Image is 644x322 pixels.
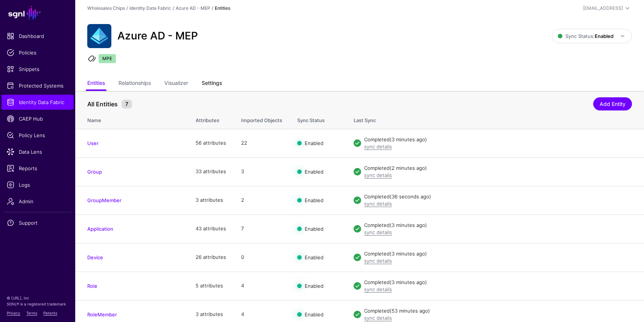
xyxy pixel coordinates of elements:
a: Identity Data Fabric [2,95,74,110]
a: Relationships [118,77,151,91]
a: Privacy [7,311,20,315]
a: Wholesales Chips [87,5,125,11]
a: Patents [43,311,57,315]
th: Attributes [188,109,234,129]
span: Enabled [305,283,324,289]
a: Application [87,226,113,232]
span: Reports [7,165,68,172]
a: Visualizer [164,77,188,91]
a: Admin [2,194,74,209]
span: Enabled [305,254,324,260]
a: User [87,140,99,146]
span: Data Lens [7,148,68,156]
td: 3 [234,157,290,186]
a: sync details [364,201,392,207]
span: Enabled [305,140,324,146]
td: 0 [234,243,290,272]
a: Protected Systems [2,78,74,93]
small: 7 [122,100,132,109]
a: Terms [26,311,37,315]
a: Logs [2,177,74,192]
a: GroupMember [87,197,122,203]
td: 2 [234,186,290,215]
span: Enabled [305,169,324,175]
span: Logs [7,181,68,189]
span: Snippets [7,65,68,73]
div: Completed (3 minutes ago) [364,222,632,229]
span: Dashboard [7,32,68,40]
span: Protected Systems [7,82,68,89]
div: [EMAIL_ADDRESS] [583,5,623,12]
a: sync details [364,172,392,178]
a: Settings [202,77,222,91]
div: Completed (3 minutes ago) [364,279,632,286]
a: Policy Lens [2,128,74,143]
span: All Entities [85,100,120,109]
div: Completed (36 seconds ago) [364,193,632,201]
div: Completed (3 minutes ago) [364,250,632,258]
a: Device [87,254,103,260]
a: RoleMember [87,311,117,317]
span: Policy Lens [7,132,68,139]
a: Snippets [2,62,74,77]
a: sync details [364,144,392,150]
a: Group [87,169,102,175]
a: Role [87,283,97,289]
div: Completed (3 minutes ago) [364,136,632,144]
td: 4 [234,272,290,300]
a: Reports [2,161,74,176]
a: Entities [87,77,105,91]
span: Enabled [305,226,324,232]
th: Last Sync [346,109,644,129]
strong: Entities [215,5,230,11]
td: 7 [234,215,290,243]
th: Imported Objects [234,109,290,129]
a: sync details [364,258,392,264]
p: © [URL], Inc [7,295,68,301]
td: 5 attributes [188,272,234,300]
a: sync details [364,229,392,235]
span: Policies [7,49,68,56]
span: Enabled [305,197,324,203]
span: Enabled [305,311,324,317]
span: Support [7,219,68,227]
h2: Azure AD - MEP [117,30,198,42]
a: Add Entity [593,97,632,110]
a: SGNL [5,5,71,21]
td: 43 attributes [188,215,234,243]
td: 22 [234,129,290,157]
a: Dashboard [2,29,74,44]
td: 3 attributes [188,186,234,215]
td: 56 attributes [188,129,234,157]
img: svg+xml;base64,PHN2ZyB3aWR0aD0iNjQiIGhlaWdodD0iNjQiIHZpZXdCb3g9IjAgMCA2NCA2NCIgZmlsbD0ibm9uZSIgeG... [87,24,111,48]
a: sync details [364,315,392,321]
a: Identity Data Fabric [129,5,171,11]
a: Azure AD - MEP [176,5,210,11]
th: Name [75,109,188,129]
th: Sync Status [290,109,346,129]
span: CAEP Hub [7,115,68,122]
span: Identity Data Fabric [7,98,68,106]
div: / [210,5,215,12]
td: 26 attributes [188,243,234,272]
span: Sync Status: [558,33,614,39]
a: CAEP Hub [2,111,74,126]
a: sync details [364,286,392,292]
div: / [171,5,176,12]
strong: Enabled [595,33,614,39]
div: Completed (2 minutes ago) [364,165,632,172]
div: / [125,5,129,12]
div: Completed (53 minutes ago) [364,307,632,315]
td: 33 attributes [188,157,234,186]
span: Admin [7,198,68,205]
a: Data Lens [2,144,74,159]
a: Policies [2,45,74,60]
p: SGNL® is a registered trademark [7,301,68,307]
span: MPE [99,54,116,63]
